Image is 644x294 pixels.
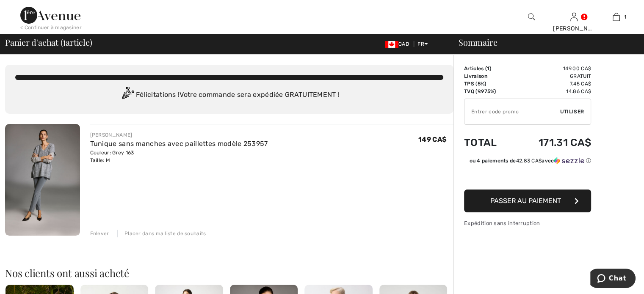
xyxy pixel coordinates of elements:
td: Articles ( ) [464,65,513,72]
span: 1 [63,36,66,47]
td: 14.86 CA$ [513,88,591,95]
div: Expédition sans interruption [464,219,591,227]
div: ou 4 paiements de42.83 CA$avecSezzle Cliquez pour en savoir plus sur Sezzle [464,157,591,168]
img: 1ère Avenue [20,7,80,24]
img: recherche [528,12,535,22]
span: CAD [385,41,412,47]
img: Canadian Dollar [385,41,398,48]
button: Passer au paiement [464,190,591,212]
div: < Continuer à magasiner [20,24,82,31]
img: Mon panier [613,12,620,22]
span: Panier d'achat ( article) [5,38,92,47]
div: Placer dans ma liste de souhaits [117,230,206,237]
img: Tunique sans manches avec paillettes modèle 253957 [5,124,80,236]
span: Passer au paiement [490,197,561,205]
div: ou 4 paiements de avec [469,157,591,165]
div: Couleur: Grey 163 Taille: M [90,149,268,164]
div: [PERSON_NAME] [553,24,594,33]
span: 149 CA$ [418,135,447,143]
div: [PERSON_NAME] [90,131,268,139]
td: Livraison [464,72,513,80]
a: Se connecter [570,13,578,21]
td: 7.45 CA$ [513,80,591,88]
span: 42.83 CA$ [516,158,542,164]
div: Enlever [90,230,109,237]
td: TVQ (9.975%) [464,88,513,95]
td: 171.31 CA$ [513,128,591,157]
td: 149.00 CA$ [513,65,591,72]
iframe: Ouvre un widget dans lequel vous pouvez chatter avec l’un de nos agents [590,269,636,290]
img: Congratulation2.svg [119,87,136,104]
iframe: PayPal-paypal [464,168,591,187]
td: Gratuit [513,72,591,80]
span: 1 [487,66,489,71]
td: TPS (5%) [464,80,513,88]
a: Tunique sans manches avec paillettes modèle 253957 [90,140,268,148]
img: Sezzle [554,157,584,165]
span: Utiliser [560,108,584,115]
input: Code promo [464,99,560,124]
div: Félicitations ! Votre commande sera expédiée GRATUITEMENT ! [15,87,443,104]
span: FR [417,41,428,47]
img: Mes infos [570,12,578,22]
span: 1 [624,13,626,21]
h2: Nos clients ont aussi acheté [5,268,453,278]
div: Sommaire [448,38,639,47]
td: Total [464,128,513,157]
a: 1 [595,12,637,22]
